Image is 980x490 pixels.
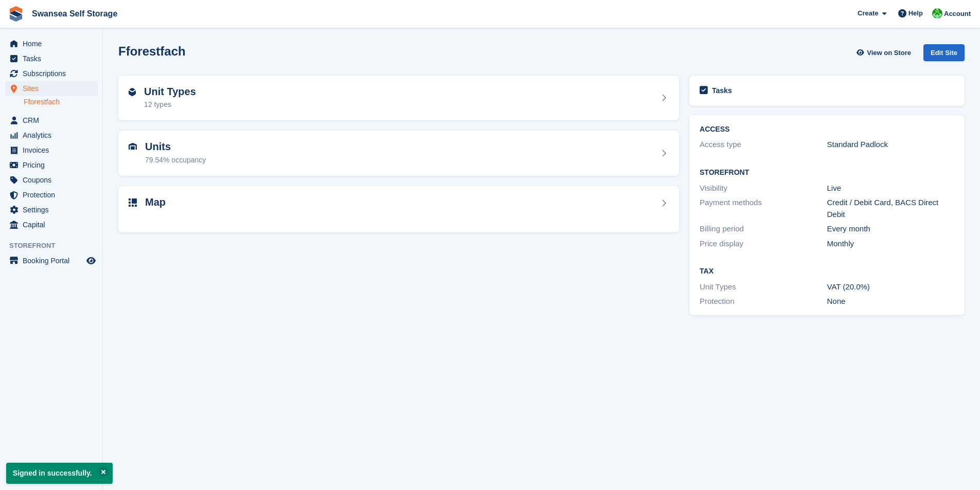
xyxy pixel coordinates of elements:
div: None [827,296,954,307]
a: menu [5,128,97,142]
span: View on Store [867,48,911,58]
p: Signed in successfully. [6,463,113,484]
a: menu [5,173,97,187]
a: Swansea Self Storage [28,5,121,22]
a: menu [5,188,97,202]
div: Access type [700,139,827,151]
span: Protection [23,188,84,202]
span: Settings [23,203,84,217]
a: menu [5,217,97,232]
span: Home [23,37,84,51]
div: Billing period [700,223,827,235]
h2: Map [145,196,166,208]
div: VAT (20.0%) [827,281,954,293]
span: Create [858,8,878,19]
span: Tasks [23,51,84,66]
h2: Tasks [712,86,732,95]
span: Help [908,8,923,19]
div: Every month [827,223,954,235]
div: Monthly [827,238,954,250]
h2: Fforestfach [118,44,186,58]
a: Preview store [85,255,97,267]
a: View on Store [855,44,915,61]
h2: ACCESS [700,125,954,134]
div: Live [827,183,954,194]
img: map-icn-33ee37083ee616e46c38cad1a60f524a97daa1e2b2c8c0bc3eb3415660979fc1.svg [129,198,137,207]
span: Invoices [23,143,84,157]
div: Unit Types [700,281,827,293]
span: Coupons [23,173,84,187]
a: menu [5,81,97,96]
span: Booking Portal [23,253,84,268]
span: Pricing [23,158,84,172]
img: unit-icn-7be61d7bf1b0ce9d3e12c5938cc71ed9869f7b940bace4675aadf7bd6d80202e.svg [129,143,137,150]
a: Unit Types 12 types [118,76,679,121]
div: Edit Site [923,44,965,61]
a: menu [5,143,97,157]
span: Sites [23,81,84,96]
img: Andrew Robbins [932,8,942,19]
a: Units 79.54% occupancy [118,131,679,176]
div: Price display [700,238,827,250]
div: Credit / Debit Card, BACS Direct Debit [827,197,954,220]
span: Subscriptions [23,66,84,81]
div: Protection [700,296,827,307]
a: Map [118,186,679,233]
a: menu [5,253,97,268]
span: CRM [23,113,84,128]
a: menu [5,113,97,128]
a: Fforestfach [24,97,97,107]
h2: Unit Types [144,86,196,98]
div: 79.54% occupancy [145,155,206,166]
div: Visibility [700,183,827,194]
span: Storefront [9,241,102,251]
a: menu [5,203,97,217]
img: stora-icon-8386f47178a22dfd0bd8f6a31ec36ba5ce8667c1dd55bd0f319d3a0aa187defe.svg [8,6,24,22]
div: Standard Padlock [827,139,954,151]
span: Analytics [23,128,84,142]
span: Capital [23,217,84,232]
a: menu [5,66,97,81]
div: Payment methods [700,197,827,220]
h2: Storefront [700,169,954,177]
img: unit-type-icn-2b2737a686de81e16bb02015468b77c625bbabd49415b5ef34ead5e3b44a266d.svg [129,88,136,96]
h2: Units [145,141,206,153]
a: menu [5,51,97,66]
div: 12 types [144,99,196,110]
a: menu [5,37,97,51]
a: menu [5,158,97,172]
a: Edit Site [923,44,965,65]
h2: Tax [700,267,954,276]
span: Account [944,9,971,19]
